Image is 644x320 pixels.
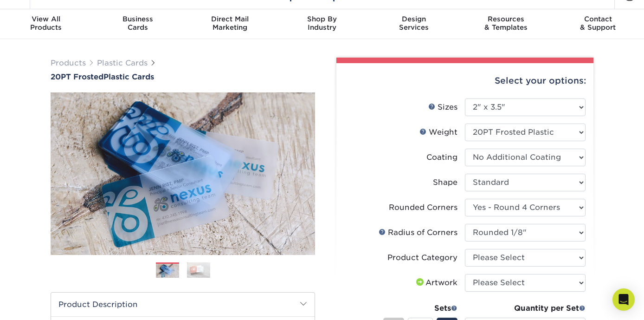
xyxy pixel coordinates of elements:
[276,9,368,39] a: Shop ByIndustry
[368,9,460,39] a: DesignServices
[92,15,184,23] span: Business
[156,263,179,279] img: Plastic Cards 01
[460,15,552,23] span: Resources
[419,127,457,138] div: Weight
[344,63,586,98] div: Select your options:
[387,252,457,263] div: Product Category
[612,288,635,311] div: Open Intercom Messenger
[51,72,315,81] a: 20PT FrostedPlastic Cards
[414,277,457,288] div: Artwork
[552,15,644,23] span: Contact
[433,177,457,188] div: Shape
[187,262,210,278] img: Plastic Cards 02
[460,9,552,39] a: Resources& Templates
[276,15,368,32] div: Industry
[465,303,586,314] div: Quantity per Set
[51,59,86,67] a: Products
[51,82,315,265] img: 20PT Frosted 01
[92,15,184,32] div: Cards
[276,15,368,23] span: Shop By
[389,202,457,213] div: Rounded Corners
[552,15,644,32] div: & Support
[428,102,457,113] div: Sizes
[368,15,460,32] div: Services
[51,293,315,316] h2: Product Description
[460,15,552,32] div: & Templates
[379,227,457,238] div: Radius of Corners
[184,15,276,32] div: Marketing
[383,303,457,314] div: Sets
[552,9,644,39] a: Contact& Support
[51,72,103,81] span: 20PT Frosted
[184,9,276,39] a: Direct MailMarketing
[51,72,315,81] h1: Plastic Cards
[97,59,148,67] a: Plastic Cards
[368,15,460,23] span: Design
[92,9,184,39] a: BusinessCards
[426,152,457,163] div: Coating
[184,15,276,23] span: Direct Mail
